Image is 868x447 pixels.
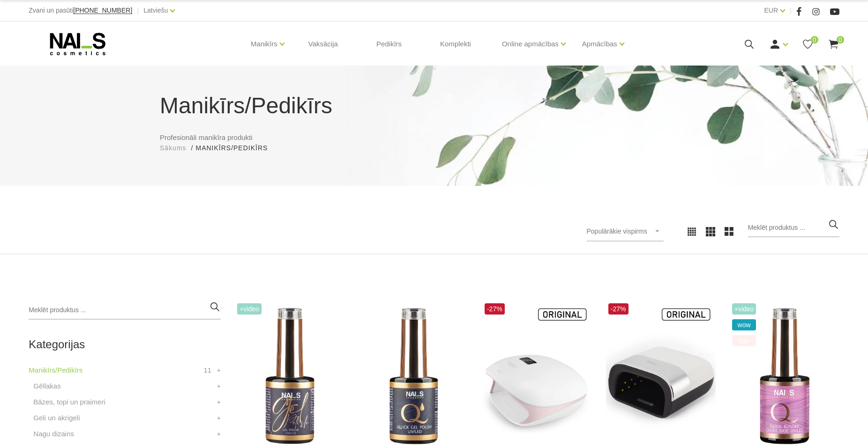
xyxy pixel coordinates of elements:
[160,144,187,152] span: Sākums
[160,89,708,123] h1: Manikīrs/Pedikīrs
[29,301,221,320] input: Meklēt produktus ...
[587,227,647,235] span: Populārākie vispirms
[217,381,221,392] a: +
[811,36,818,44] span: 0
[217,396,221,408] a: +
[73,7,132,14] span: [PHONE_NUMBER]
[160,143,187,153] a: Sākums
[217,365,221,376] a: +
[764,5,778,16] a: EUR
[217,428,221,440] a: +
[195,143,277,153] li: Manikīrs/Pedikīrs
[502,25,559,63] a: Online apmācības
[143,5,168,16] a: Latviešu
[33,396,105,408] a: Bāzes, topi un praimeri
[802,38,814,50] a: 0
[369,22,409,66] a: Pedikīrs
[608,303,629,315] span: -27%
[29,365,82,376] a: Manikīrs/Pedikīrs
[732,335,756,346] span: top
[33,381,60,392] a: Gēllakas
[828,38,839,50] a: 0
[33,428,74,440] a: Nagu dizains
[73,7,132,14] a: [PHONE_NUMBER]
[732,303,756,315] span: +Video
[790,5,792,16] span: |
[732,319,756,330] span: wow
[485,303,505,315] span: -27%
[433,22,479,66] a: Komplekti
[29,5,132,16] div: Zvani un pasūti
[582,25,617,63] a: Apmācības
[301,22,345,66] a: Vaksācija
[237,303,262,315] span: +Video
[203,365,211,376] span: 11
[33,412,80,424] a: Geli un akrigeli
[837,36,844,44] span: 0
[153,89,715,153] div: Profesionāli manikīra produkti
[29,338,221,351] h2: Kategorijas
[217,412,221,424] a: +
[251,25,277,63] a: Manikīrs
[137,5,139,16] span: |
[748,219,839,237] input: Meklēt produktus ...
